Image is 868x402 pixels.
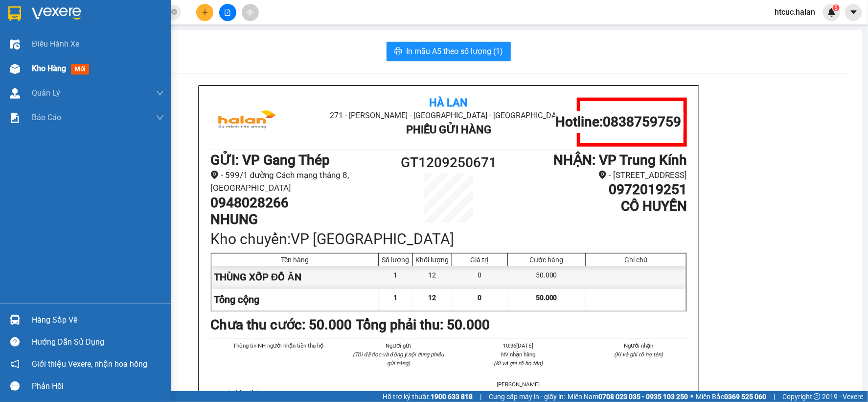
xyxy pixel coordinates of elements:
[394,47,402,56] span: printer
[32,358,147,370] span: Giới thiệu Vexere, nhận hoa hồng
[32,87,60,99] span: Quản Lý
[356,317,490,333] b: Tổng phải thu: 50.000
[814,393,821,400] span: copyright
[845,4,862,21] button: caret-down
[224,9,231,16] span: file-add
[196,4,213,21] button: plus
[211,266,379,288] div: THÙNG XỐP ĐỒ ĂN
[536,294,557,301] span: 50.000
[480,391,481,402] span: |
[202,9,208,16] span: plus
[290,109,607,122] li: 271 - [PERSON_NAME] - [GEOGRAPHIC_DATA] - [GEOGRAPHIC_DATA]
[10,381,20,391] span: message
[568,391,688,402] span: Miền Nam
[71,64,89,75] span: mới
[219,4,236,21] button: file-add
[10,315,20,325] img: warehouse-icon
[393,294,397,301] span: 1
[849,8,858,17] span: caret-down
[171,9,177,15] span: close-circle
[171,8,177,17] span: close-circle
[10,337,20,347] span: question-circle
[8,6,21,21] img: logo-vxr
[406,45,503,57] span: In mẫu A5 theo số lượng (1)
[489,391,565,402] span: Cung cấp máy in - giấy in:
[12,67,132,83] b: GỬI : VP Gang Thép
[696,391,766,402] span: Miền Bắc
[428,294,436,301] span: 12
[210,211,389,228] h1: NHUNG
[379,266,413,288] div: 1
[494,360,543,367] i: (Kí và ghi rõ họ tên)
[210,317,352,333] b: Chưa thu cước : 50.000
[510,256,583,264] div: Cước hàng
[210,152,330,168] b: GỬI : VP Gang Thép
[598,393,688,401] strong: 0708 023 035 - 0935 103 250
[455,256,505,264] div: Giá trị
[242,4,259,21] button: aim
[452,266,508,288] div: 0
[32,379,164,394] div: Phản hồi
[614,351,663,358] i: (Kí và ghi rõ họ tên)
[508,266,586,288] div: 50.000
[389,152,508,174] h1: GT1209250671
[32,111,61,124] span: Báo cáo
[508,181,687,198] h1: 0972019251
[470,380,567,389] li: [PERSON_NAME]
[353,351,444,367] i: (Tôi đã đọc và đồng ý nội dung phiếu gửi hàng)
[32,38,79,50] span: Điều hành xe
[470,350,567,359] li: NV nhận hàng
[555,114,681,130] h1: Hotline: 0838759759
[10,39,20,50] img: warehouse-icon
[413,266,452,288] div: 12
[210,171,219,179] span: environment
[214,256,376,264] div: Tên hàng
[591,341,687,350] li: Người nhận
[827,8,836,17] img: icon-new-feature
[508,169,687,182] li: - [STREET_ADDRESS]
[588,256,684,264] div: Ghi chú
[10,359,20,369] span: notification
[381,256,410,264] div: Số lượng
[10,88,20,99] img: warehouse-icon
[214,294,259,305] span: Tổng cộng
[598,171,607,179] span: environment
[350,341,447,350] li: Người gửi
[210,169,389,195] li: - 599/1 đường Cách mạng tháng 8, [GEOGRAPHIC_DATA]
[415,256,449,264] div: Khối lượng
[429,97,468,109] b: Hà Lan
[767,6,823,18] span: htcuc.halan
[833,4,840,11] sup: 5
[91,24,409,36] li: 271 - [PERSON_NAME] - [GEOGRAPHIC_DATA] - [GEOGRAPHIC_DATA]
[470,341,567,350] li: 10:36[DATE]
[431,393,473,401] strong: 1900 633 818
[156,89,164,97] span: down
[383,391,473,402] span: Hỗ trợ kỹ thuật:
[210,227,687,251] div: Kho chuyển: VP [GEOGRAPHIC_DATA]
[156,114,164,122] span: down
[478,294,481,301] span: 0
[724,393,766,401] strong: 0369 525 060
[10,64,20,74] img: warehouse-icon
[774,391,775,402] span: |
[387,42,511,61] button: printerIn mẫu A5 theo số lượng (1)
[12,12,86,61] img: logo.jpg
[230,341,327,350] li: Thông tin NH người nhận tiền thu hộ
[553,152,687,168] b: NHẬN : VP Trung Kính
[210,195,389,211] h1: 0948028266
[210,98,284,147] img: logo.jpg
[247,9,253,16] span: aim
[690,395,693,399] span: ⚪️
[32,313,164,327] div: Hàng sắp về
[10,113,20,123] img: solution-icon
[508,198,687,215] h1: CÔ HUYỀN
[834,4,838,11] span: 5
[406,124,491,136] b: Phiếu Gửi Hàng
[32,335,164,350] div: Hướng dẫn sử dụng
[32,64,66,73] span: Kho hàng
